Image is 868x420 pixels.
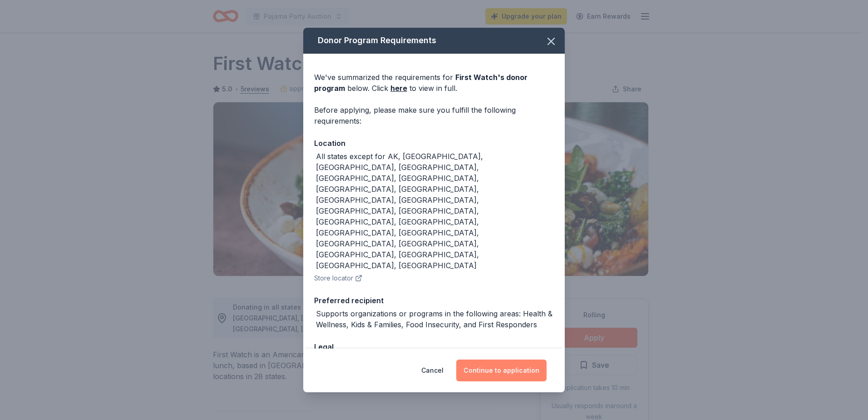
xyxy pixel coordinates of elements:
button: Store locator [314,273,362,284]
button: Cancel [421,360,444,381]
div: Supports organizations or programs in the following areas: Health & Wellness, Kids & Families, Fo... [316,308,554,330]
div: All states except for AK, [GEOGRAPHIC_DATA], [GEOGRAPHIC_DATA], [GEOGRAPHIC_DATA], [GEOGRAPHIC_DA... [316,151,554,271]
button: Continue to application [456,360,547,381]
div: Legal [314,341,554,353]
div: Location [314,137,554,149]
div: Donor Program Requirements [303,28,565,54]
div: Preferred recipient [314,295,554,306]
div: We've summarized the requirements for below. Click to view in full. [314,72,554,94]
div: Before applying, please make sure you fulfill the following requirements: [314,105,554,126]
a: here [390,83,407,94]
